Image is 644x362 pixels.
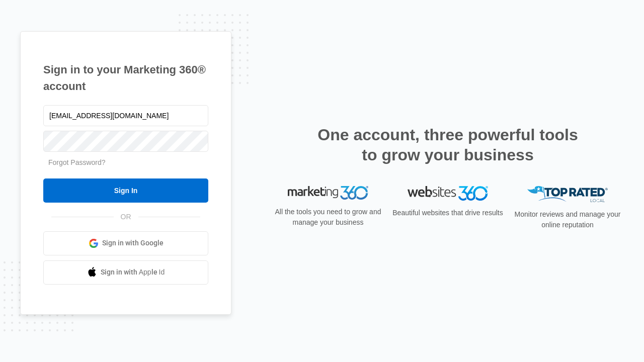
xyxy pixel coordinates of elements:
[391,208,504,218] p: Beautiful websites that drive results
[527,186,608,203] img: Top Rated Local
[102,238,164,248] span: Sign in with Google
[43,231,208,255] a: Sign in with Google
[43,61,208,95] h1: Sign in to your Marketing 360® account
[43,105,208,126] input: Email
[101,267,165,278] span: Sign in with Apple Id
[314,125,581,165] h2: One account, three powerful tools to grow your business
[43,260,208,285] a: Sign in with Apple Id
[511,209,624,230] p: Monitor reviews and manage your online reputation
[288,186,368,200] img: Marketing 360
[272,207,384,228] p: All the tools you need to grow and manage your business
[408,186,488,201] img: Websites 360
[114,212,138,222] span: OR
[43,178,208,203] input: Sign In
[48,158,106,166] a: Forgot Password?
